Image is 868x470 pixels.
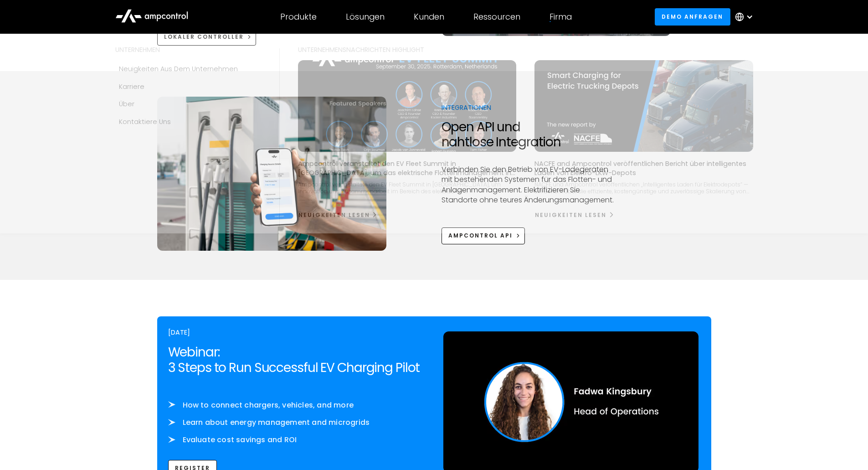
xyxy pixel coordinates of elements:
div: Produkte [280,12,317,22]
div: Ressourcen [473,12,520,22]
a: Neuigkeiten aus dem Unternehmen [115,60,261,77]
li: How to connect chargers, vehicles, and more [168,400,425,410]
h2: Webinar: 3 Steps to Run Successful EV Charging Pilot [168,345,425,375]
a: Neuigkeiten lesen [298,208,378,222]
div: Neuigkeiten lesen [535,211,606,219]
a: Ampcontrol APi [442,227,525,244]
div: Über [119,99,134,109]
div: Ampcontrol veranstaltete den EV Fleet Summit in [GEOGRAPHIC_DATA], um Innovation und Zusammenarbe... [298,181,517,195]
li: Learn about energy management and microgrids [168,418,425,428]
div: Kontaktiere uns [119,117,171,127]
div: Kunden [414,12,444,22]
a: Kontaktiere uns [115,113,261,130]
a: Über [115,95,261,113]
p: ‍ [168,390,425,400]
a: Demo anfragen [655,8,730,25]
div: Neuigkeiten aus dem Unternehmen [119,64,238,74]
a: Karriere [115,78,261,95]
div: Lösungen [346,12,385,22]
div: UNTERNEHMEN [115,45,261,55]
div: NACFE und Ampcontrol veröffentlichen „Intelligentes Laden für Elektrodepots“ — ein Bericht über d... [534,181,753,195]
div: Firma [550,12,572,22]
div: UNTERNEHMENSNACHRICHTEN Highlight [298,45,753,55]
li: Evaluate cost savings and ROI [168,435,425,445]
p: NACFE and Ampcontrol veröffentlichen Bericht über intelligentes Laden von Elektro-LKW-Depots [534,159,753,177]
a: Neuigkeiten lesen [534,208,615,222]
div: Ampcontrol APi [448,232,513,240]
div: [DATE] [168,327,425,337]
div: Karriere [119,82,144,92]
p: Ampcontrol veranstaltet den EV Fleet Summit in [GEOGRAPHIC_DATA], um das elektrische Flottenmanag... [298,159,517,177]
div: Neuigkeiten lesen [298,211,370,219]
